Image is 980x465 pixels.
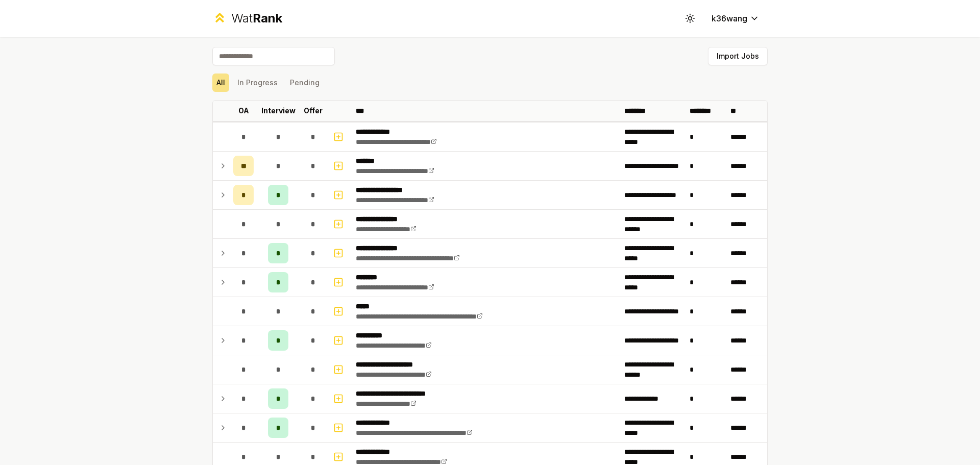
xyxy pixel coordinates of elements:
button: In Progress [233,74,282,92]
span: k36wang [712,12,747,25]
p: OA [238,106,249,116]
button: All [212,74,229,92]
p: Offer [304,106,323,116]
span: Rank [253,11,282,26]
button: Pending [286,74,324,92]
div: Wat [231,10,282,27]
a: WatRank [212,10,282,27]
button: Import Jobs [708,47,768,65]
button: k36wang [703,9,768,28]
p: Interview [261,106,296,116]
